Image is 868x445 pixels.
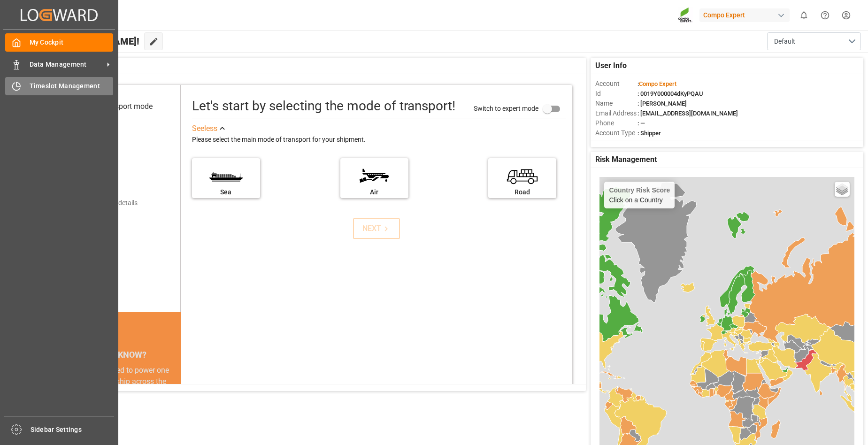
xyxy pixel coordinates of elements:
div: Road [493,187,552,197]
button: show 0 new notifications [793,5,814,26]
span: Email Address [595,108,638,118]
button: Compo Expert [699,6,793,24]
div: See less [192,123,217,134]
span: Switch to expert mode [474,104,538,112]
div: Air [345,187,404,197]
div: Sea [197,187,255,197]
button: NEXT [353,218,400,239]
span: : [638,80,676,87]
span: Account [595,79,638,89]
span: My Cockpit [30,38,114,47]
div: Select transport mode [80,101,153,112]
a: Timeslot Management [5,77,113,95]
span: : Shipper [638,130,661,137]
span: : [EMAIL_ADDRESS][DOMAIN_NAME] [638,110,738,117]
a: Layers [835,182,850,197]
span: Data Management [30,60,104,69]
div: Compo Expert [699,8,790,22]
h4: Country Risk Score [609,186,670,194]
span: Compo Expert [639,80,676,87]
span: Id [595,89,638,99]
span: : — [638,120,645,127]
div: Please select the main mode of transport for your shipment. [192,134,566,146]
button: next slide / item [168,365,181,444]
div: Let's start by selecting the mode of transport! [192,96,455,116]
span: : [PERSON_NAME] [638,100,687,107]
span: User Info [595,60,627,71]
span: Sidebar Settings [31,425,115,435]
span: Default [774,37,795,46]
button: open menu [767,32,861,50]
span: Name [595,99,638,108]
span: Timeslot Management [30,81,114,91]
span: : 0019Y000004dKyPQAU [638,90,703,97]
button: Help Center [814,5,836,26]
img: Screenshot%202023-09-29%20at%2010.02.21.png_1712312052.png [678,7,693,23]
span: Phone [595,118,638,128]
span: Risk Management [595,154,657,165]
div: Click on a Country [609,186,670,204]
span: Account Type [595,128,638,138]
div: NEXT [362,223,391,234]
a: My Cockpit [5,33,113,52]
